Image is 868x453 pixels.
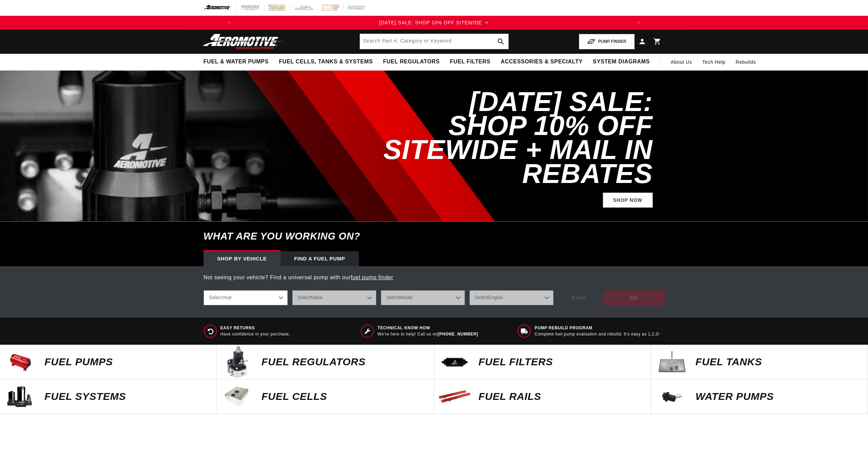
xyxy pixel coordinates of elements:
[479,357,644,367] p: FUEL FILTERS
[261,391,427,402] p: FUEL Cells
[438,345,472,379] img: FUEL FILTERS
[671,59,692,65] span: About Us
[632,16,645,29] button: Translation missing: en.sections.announcements.next_announcement
[351,274,393,280] a: fuel pump finder
[501,58,583,65] span: Accessories & Specialty
[651,379,868,414] a: Water Pumps Water Pumps
[281,251,359,266] div: Find a Fuel Pump
[44,357,210,367] p: Fuel Pumps
[588,54,655,70] summary: System Diagrams
[279,58,373,65] span: Fuel Cells, Tanks & Systems
[651,345,868,379] a: Fuel Tanks Fuel Tanks
[603,193,653,208] a: Shop Now
[360,34,508,49] input: Search by Part Number, Category or Keyword
[3,345,38,379] img: Fuel Pumps
[360,90,653,186] h2: [DATE] SALE: SHOP 10% OFF SITEWIDE + MAIL IN REBATES
[236,19,631,26] div: 1 of 3
[292,290,376,305] select: Make
[3,379,38,414] img: Fuel Systems
[535,325,660,331] span: Pump Rebuild program
[220,331,290,337] p: Have confidence in your purchase.
[445,54,496,70] summary: Fuel Filters
[434,379,651,414] a: FUEL Rails FUEL Rails
[220,379,255,414] img: FUEL Cells
[379,20,482,25] span: [DATE] SALE: SHOP 10% OFF SITEWIDE
[220,345,255,379] img: FUEL REGULATORS
[450,58,491,65] span: Fuel Filters
[383,58,439,65] span: Fuel Regulators
[220,325,290,331] span: Easy Returns
[186,222,682,251] h6: What are you working on?
[579,34,634,49] button: PUMP FINDER
[204,251,281,266] div: Shop by vehicle
[696,391,861,402] p: Water Pumps
[535,331,660,337] p: Complete fuel pump evaluation and rebuild. It's easy as 1,2,3!
[696,357,861,367] p: Fuel Tanks
[665,54,697,70] a: About Us
[223,16,236,29] button: Translation missing: en.sections.announcements.previous_announcement
[702,58,726,66] span: Tech Help
[736,58,756,66] span: Rebuilds
[217,379,434,414] a: FUEL Cells FUEL Cells
[186,16,682,29] slideshow-component: Translation missing: en.sections.announcements.announcement_bar
[377,331,478,337] p: We’re here to help! Call us on
[204,58,269,65] span: Fuel & Water Pumps
[493,34,508,49] button: search button
[198,54,274,70] summary: Fuel & Water Pumps
[438,379,472,414] img: FUEL Rails
[204,290,288,305] select: Year
[593,58,650,65] span: System Diagrams
[261,357,427,367] p: FUEL REGULATORS
[236,19,631,26] div: Announcement
[730,54,761,70] summary: Rebuilds
[434,345,651,379] a: FUEL FILTERS FUEL FILTERS
[44,391,210,402] p: Fuel Systems
[377,325,478,331] span: Technical Know How
[479,391,644,402] p: FUEL Rails
[204,273,665,282] p: Not seeing your vehicle? Find a universal pump with our
[438,332,478,336] a: [PHONE_NUMBER]
[236,19,631,26] a: [DATE] SALE: SHOP 10% OFF SITEWIDE
[469,290,554,305] select: Engine
[655,345,689,379] img: Fuel Tanks
[378,54,444,70] summary: Fuel Regulators
[381,290,465,305] select: Model
[201,34,286,50] img: Aeromotive
[496,54,588,70] summary: Accessories & Specialty
[217,345,434,379] a: FUEL REGULATORS FUEL REGULATORS
[697,54,731,70] summary: Tech Help
[274,54,378,70] summary: Fuel Cells, Tanks & Systems
[655,379,689,414] img: Water Pumps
